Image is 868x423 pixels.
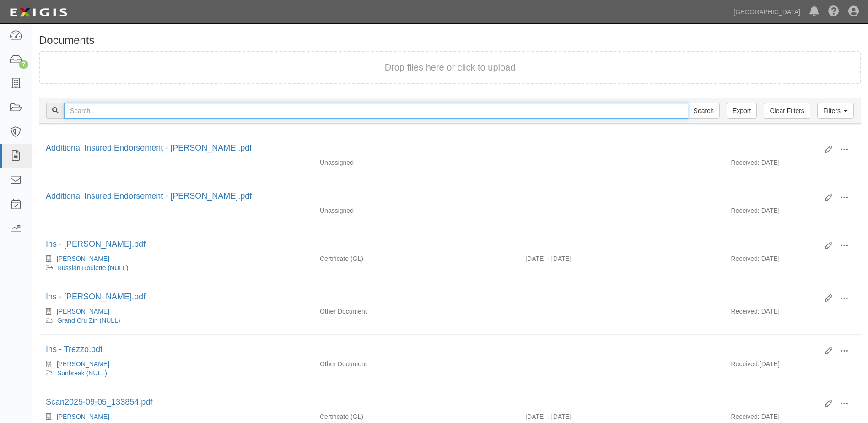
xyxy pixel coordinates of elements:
[46,263,306,272] div: Russian Roulette (NULL)
[518,158,724,158] div: Effective - Expiration
[46,143,252,152] a: Additional Insured Endorsement - [PERSON_NAME].pdf
[46,142,818,154] div: Additional Insured Endorsement - Steigerwald.pdf
[313,254,518,263] div: General Liability
[46,369,306,378] div: Sunbreak (NULL)
[46,239,818,250] div: Ins - William Woodruff.pdf
[731,206,759,215] p: Received:
[46,190,818,202] div: Additional Insured Endorsement - Steigerwald.pdf
[518,254,724,263] div: Effective 06/12/2025 - Expiration 06/12/2026
[46,344,818,356] div: Ins - Trezzo.pdf
[39,34,861,46] h1: Documents
[724,254,861,268] div: [DATE]
[46,292,146,301] a: Ins - [PERSON_NAME].pdf
[57,264,129,271] a: Russian Roulette (NULL)
[46,412,306,421] div: Joe Testa
[46,291,818,303] div: Ins - Edwin Sterbenc.pdf
[731,158,759,167] p: Received:
[19,60,28,69] div: 7
[57,369,107,377] a: Sunbreak (NULL)
[729,3,805,21] a: [GEOGRAPHIC_DATA]
[313,307,518,316] div: Other Document
[57,360,109,368] a: [PERSON_NAME]
[731,307,759,316] p: Received:
[518,206,724,206] div: Effective - Expiration
[724,359,861,373] div: [DATE]
[46,345,102,354] a: Ins - Trezzo.pdf
[46,396,818,408] div: Scan2025-09-05_133854.pdf
[724,307,861,320] div: [DATE]
[57,317,120,324] a: Grand Cru Zin (NULL)
[46,191,252,201] a: Additional Insured Endorsement - [PERSON_NAME].pdf
[46,307,306,316] div: Edwin R. Sterbenc
[57,255,109,262] a: [PERSON_NAME]
[724,206,861,220] div: [DATE]
[313,158,518,167] div: Unassigned
[57,308,109,315] a: [PERSON_NAME]
[817,103,854,119] a: Filters
[313,206,518,215] div: Unassigned
[764,103,810,119] a: Clear Filters
[313,359,518,369] div: Other Document
[46,359,306,369] div: Jim Trezzo
[731,359,759,369] p: Received:
[731,254,759,263] p: Received:
[731,412,759,421] p: Received:
[46,239,146,249] a: Ins - [PERSON_NAME].pdf
[7,4,70,21] img: logo-5460c22ac91f19d4615b14bd174203de0afe785f0fc80cf4dbbc73dc1793850b.png
[46,397,152,407] a: Scan2025-09-05_133854.pdf
[313,412,518,421] div: General Liability
[46,316,306,325] div: Grand Cru Zin (NULL)
[57,413,109,420] a: [PERSON_NAME]
[688,103,720,119] input: Search
[46,254,306,263] div: William H Woodruff
[385,61,516,74] button: Drop files here or click to upload
[724,158,861,172] div: [DATE]
[518,412,724,421] div: Effective 09/01/2025 - Expiration 09/01/2026
[727,103,757,119] a: Export
[828,6,839,17] i: Help Center - Complianz
[64,103,688,119] input: Search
